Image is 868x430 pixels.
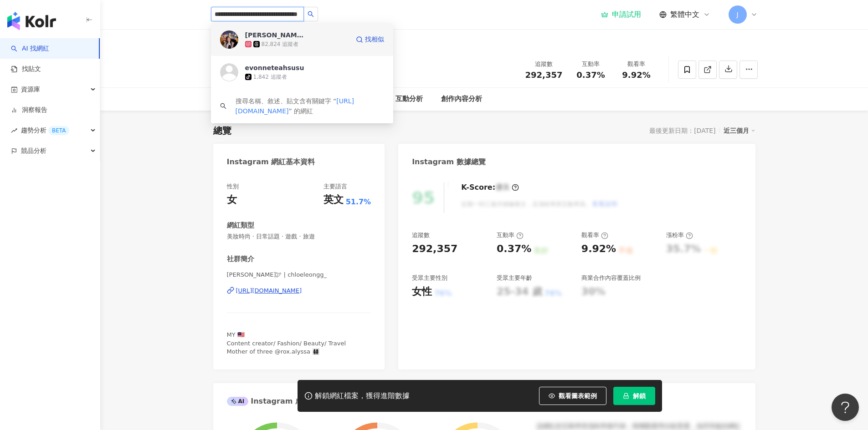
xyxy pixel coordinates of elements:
[48,126,69,135] div: BETA
[227,221,254,230] div: 網紅類型
[324,182,347,191] div: 主要語言
[581,231,608,239] div: 觀看率
[601,10,641,19] a: 申請試用
[581,274,641,282] div: 商業合作內容覆蓋比例
[497,231,524,239] div: 互動率
[613,387,655,405] button: 解鎖
[649,127,715,134] div: 最後更新日期：[DATE]
[441,94,482,105] div: 創作內容分析
[245,63,304,72] div: evonneteahsusu
[395,94,423,105] div: 互動分析
[497,242,531,256] div: 0.37%
[412,274,447,282] div: 受眾主要性別
[525,70,563,80] span: 292,357
[574,60,608,69] div: 互動率
[412,285,432,299] div: 女性
[262,40,299,48] div: 82,824 追蹤者
[21,79,40,100] span: 資源庫
[539,387,606,405] button: 觀看圖表範例
[236,96,384,116] div: 搜尋名稱、敘述、貼文含有關鍵字 “ ” 的網紅
[525,60,563,69] div: 追蹤數
[7,12,56,30] img: logo
[227,233,371,241] span: 美妝時尚 · 日常話題 · 遊戲 · 旅遊
[11,65,41,74] a: 找貼文
[724,125,755,137] div: 近三個月
[220,103,226,109] span: search
[622,71,650,80] span: 9.92%
[619,60,654,69] div: 觀看率
[227,331,346,354] span: MY 🇲🇾 Content creator/ Fashion/ Beauty/ Travel Mother of three @rox.alyssa 👨‍👩‍👧‍👧
[412,157,486,167] div: Instagram 數據總覽
[227,271,371,279] span: [PERSON_NAME]🕊 | chloeleongg_
[324,193,344,207] div: 英文
[623,393,629,399] span: lock
[227,287,371,295] a: [URL][DOMAIN_NAME]
[21,141,46,161] span: 競品分析
[21,120,69,141] span: 趨勢分析
[412,231,430,239] div: 追蹤數
[220,30,238,49] img: KOL Avatar
[365,35,384,44] span: 找相似
[227,193,237,207] div: 女
[227,157,315,167] div: Instagram 網紅基本資料
[461,182,519,192] div: K-Score :
[346,197,371,207] span: 51.7%
[559,392,597,400] span: 觀看圖表範例
[666,231,693,239] div: 漲粉率
[576,71,605,80] span: 0.37%
[220,63,238,81] img: KOL Avatar
[227,182,239,191] div: 性別
[213,124,231,137] div: 總覽
[308,11,314,17] span: search
[581,242,616,256] div: 9.92%
[11,106,47,115] a: 洞察報告
[633,392,646,400] span: 解鎖
[245,30,304,40] div: [PERSON_NAME]
[236,287,302,295] div: [URL][DOMAIN_NAME]
[736,10,738,20] span: J
[227,254,254,264] div: 社群簡介
[670,10,699,20] span: 繁體中文
[11,127,17,134] span: rise
[356,30,384,49] a: 找相似
[253,73,287,81] div: 1,842 追蹤者
[11,44,49,53] a: searchAI 找網紅
[412,242,457,256] div: 292,357
[497,274,532,282] div: 受眾主要年齡
[315,391,410,401] div: 解鎖網紅檔案，獲得進階數據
